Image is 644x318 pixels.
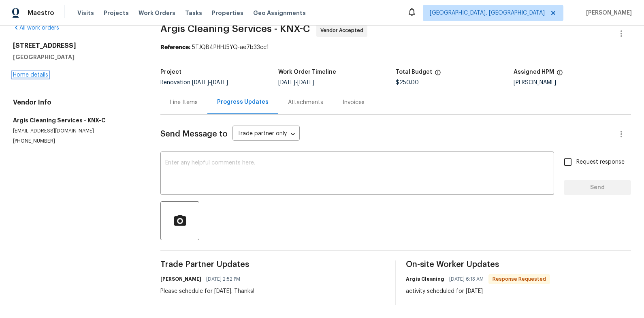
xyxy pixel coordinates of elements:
span: Geo Assignments [253,9,306,17]
span: Work Orders [139,9,175,17]
span: Properties [212,9,243,17]
span: Vendor Accepted [320,26,367,34]
div: Line Items [170,98,198,107]
span: [GEOGRAPHIC_DATA], [GEOGRAPHIC_DATA] [430,9,545,17]
b: Reference: [160,45,190,50]
span: Visits [77,9,94,17]
div: Progress Updates [217,98,269,106]
div: Trade partner only [232,128,300,141]
h2: [STREET_ADDRESS] [13,42,141,50]
div: activity scheduled for [DATE] [406,287,550,295]
span: Response Requested [489,275,549,283]
span: Renovation [160,80,228,85]
h4: Vendor Info [13,98,141,107]
span: Argis Cleaning Services - KNX-C [160,24,310,34]
p: [PHONE_NUMBER] [13,138,141,145]
h5: Project [160,69,181,75]
span: [DATE] [211,80,228,85]
a: Home details [13,72,48,78]
span: Send Message to [160,130,228,138]
div: Invoices [343,98,365,107]
span: The total cost of line items that have been proposed by Opendoor. This sum includes line items th... [435,69,441,80]
span: Projects [104,9,129,17]
div: Please schedule for [DATE]. Thanks! [160,287,254,295]
span: Request response [576,158,625,166]
span: [DATE] 2:52 PM [206,275,240,283]
span: [DATE] 6:13 AM [449,275,484,283]
span: Tasks [185,10,202,16]
h6: Argis Cleaning [406,275,444,283]
span: On-site Worker Updates [406,260,631,269]
span: - [192,80,228,85]
span: [DATE] [297,80,314,85]
h5: Argis Cleaning Services - KNX-C [13,116,141,124]
span: [DATE] [278,80,295,85]
h5: [GEOGRAPHIC_DATA] [13,53,141,61]
span: The hpm assigned to this work order. [557,69,563,80]
h5: Assigned HPM [514,69,554,75]
div: Attachments [288,98,323,107]
span: [DATE] [192,80,209,85]
span: $250.00 [396,80,419,85]
div: 5TJQB4PHHJ5YQ-ae7b33cc1 [160,43,631,51]
h5: Work Order Timeline [278,69,336,75]
h5: Total Budget [396,69,432,75]
a: All work orders [13,25,59,31]
p: [EMAIL_ADDRESS][DOMAIN_NAME] [13,128,141,134]
h6: [PERSON_NAME] [160,275,201,283]
span: [PERSON_NAME] [583,9,632,17]
span: - [278,80,314,85]
span: Maestro [28,9,54,17]
span: Trade Partner Updates [160,260,386,269]
div: [PERSON_NAME] [514,80,631,85]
